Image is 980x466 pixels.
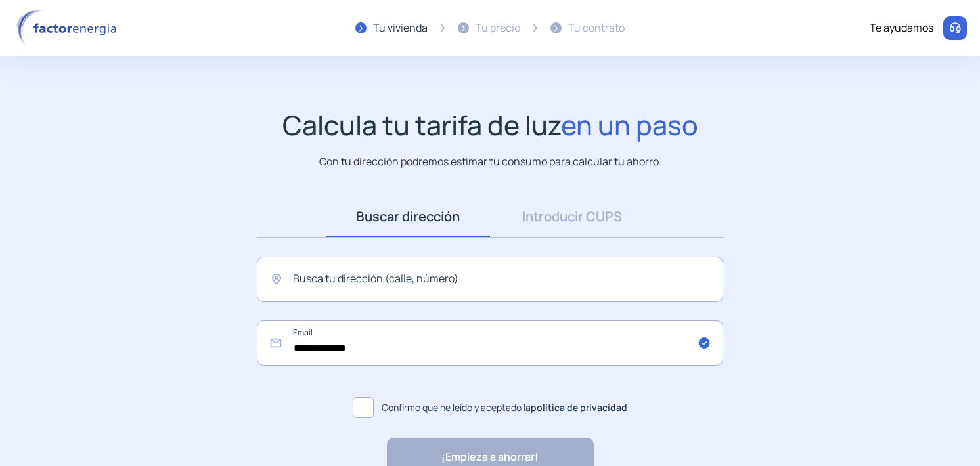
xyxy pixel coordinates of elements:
[531,401,627,413] a: política de privacidad
[319,154,661,170] p: Con tu dirección podremos estimar tu consumo para calcular tu ahorro.
[326,196,490,237] a: Buscar dirección
[13,9,125,47] img: logo factor
[490,196,654,237] a: Introducir CUPS
[561,106,698,143] span: en un paso
[382,400,627,415] span: Confirmo que he leído y aceptado la
[476,20,520,37] div: Tu precio
[282,109,698,141] h1: Calcula tu tarifa de luz
[948,22,962,35] img: llamar
[568,20,625,37] div: Tu contrato
[373,20,428,37] div: Tu vivienda
[870,20,933,37] div: Te ayudamos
